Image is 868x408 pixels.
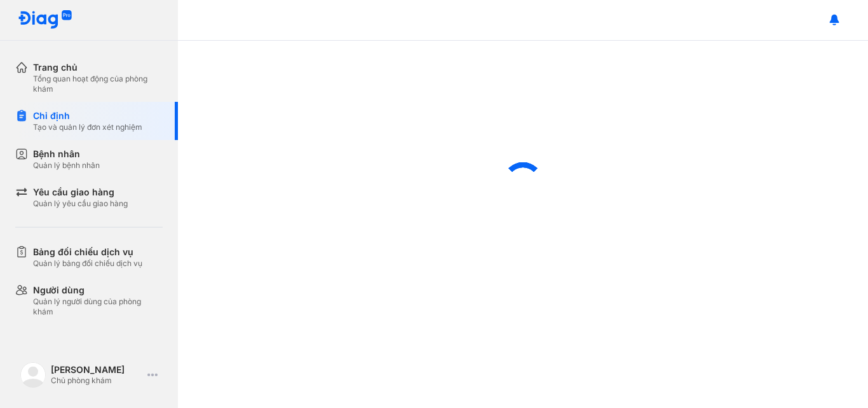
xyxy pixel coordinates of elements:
div: Quản lý yêu cầu giao hàng [33,199,128,209]
div: Trang chủ [33,61,163,74]
div: Chỉ định [33,109,142,122]
img: logo [18,10,72,30]
div: Người dùng [33,284,163,297]
div: Tạo và quản lý đơn xét nghiệm [33,122,142,132]
div: Bệnh nhân [33,148,100,160]
div: [PERSON_NAME] [51,364,142,376]
div: Bảng đối chiếu dịch vụ [33,246,142,258]
div: Yêu cầu giao hàng [33,186,128,199]
img: logo [20,362,46,388]
div: Tổng quan hoạt động của phòng khám [33,74,163,94]
div: Quản lý bảng đối chiếu dịch vụ [33,258,142,269]
div: Quản lý bệnh nhân [33,160,100,171]
div: Chủ phòng khám [51,376,142,386]
div: Quản lý người dùng của phòng khám [33,297,163,317]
